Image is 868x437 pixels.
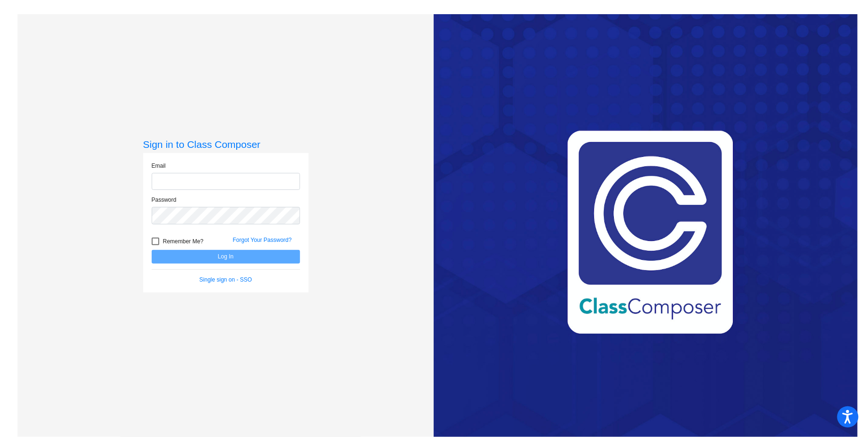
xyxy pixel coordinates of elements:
label: Password [152,196,177,204]
a: Forgot Your Password? [233,237,292,243]
span: Remember Me? [163,236,204,247]
label: Email [152,162,166,170]
h3: Sign in to Class Composer [143,138,309,150]
button: Log In [152,250,300,264]
a: Single sign on - SSO [199,276,252,283]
